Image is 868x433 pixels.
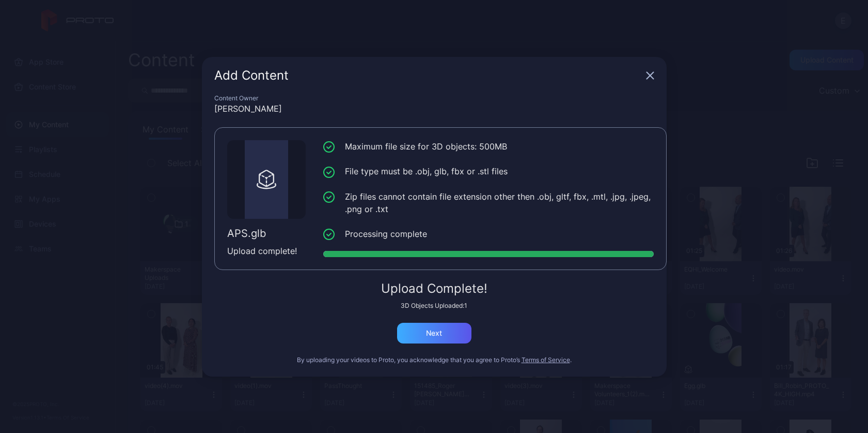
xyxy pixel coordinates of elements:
[227,227,306,240] div: APS.glb
[214,302,654,310] div: 3D Objects Uploaded: 1
[323,140,654,153] li: Maximum file size for 3D objects: 500MB
[214,94,654,102] div: Content Owner
[214,356,654,364] div: By uploading your videos to Proto, you acknowledge that you agree to Proto’s .
[214,102,654,115] div: [PERSON_NAME]
[522,356,570,364] button: Terms of Service
[323,165,654,178] li: File type must be .obj, glb, fbx or .stl files
[426,329,442,337] div: Next
[323,228,654,241] li: Processing complete
[214,282,654,295] div: Upload Complete!
[214,69,642,82] div: Add Content
[227,245,306,257] div: Upload complete!
[323,190,654,215] li: Zip files cannot contain file extension other then .obj, gltf, fbx, .mtl, .jpg, .jpeg, .png or .txt
[397,323,471,344] button: Next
